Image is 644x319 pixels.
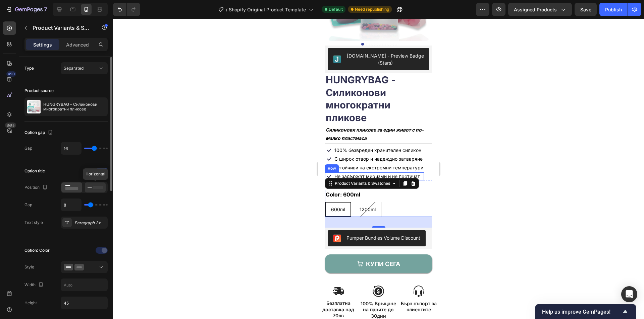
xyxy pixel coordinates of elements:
[61,62,108,74] button: Separated
[575,3,597,16] button: Save
[542,309,621,315] span: Help us improve GemPages!
[24,220,43,226] div: Text style
[5,123,16,128] div: Beta
[61,142,81,154] input: Auto
[229,6,306,13] span: Shopify Original Product Template
[61,279,107,291] input: Auto
[226,6,227,13] span: /
[24,168,45,174] div: Option title
[580,7,591,12] span: Save
[599,3,628,16] button: Publish
[24,300,37,306] div: Height
[542,308,629,316] button: Show survey - Help us improve GemPages!
[24,202,32,208] div: Gap
[24,128,54,137] div: Option gap
[24,264,34,270] div: Style
[318,19,439,319] iframe: Design area
[508,3,572,16] button: Assigned Products
[61,297,107,309] input: Auto
[24,281,45,290] div: Width
[64,66,84,71] span: Separated
[27,100,41,113] img: product feature img
[6,71,16,77] div: 450
[24,145,32,151] div: Gap
[514,6,557,13] span: Assigned Products
[329,6,343,12] span: Default
[44,5,47,13] p: 7
[33,24,90,32] p: Product Variants & Swatches
[61,199,81,211] input: Auto
[33,41,52,48] p: Settings
[3,3,50,16] button: 7
[24,65,34,71] div: Type
[66,41,89,48] p: Advanced
[113,3,140,16] div: Undo/Redo
[621,286,637,302] div: Open Intercom Messenger
[605,6,622,13] div: Publish
[355,6,389,12] span: Need republishing
[24,247,50,253] div: Option: Color
[74,220,106,226] div: Paragraph 2*
[43,102,105,111] p: HUNGRYBAG - Силиконови многократни пликове
[24,88,54,94] div: Product source
[24,183,49,192] div: Position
